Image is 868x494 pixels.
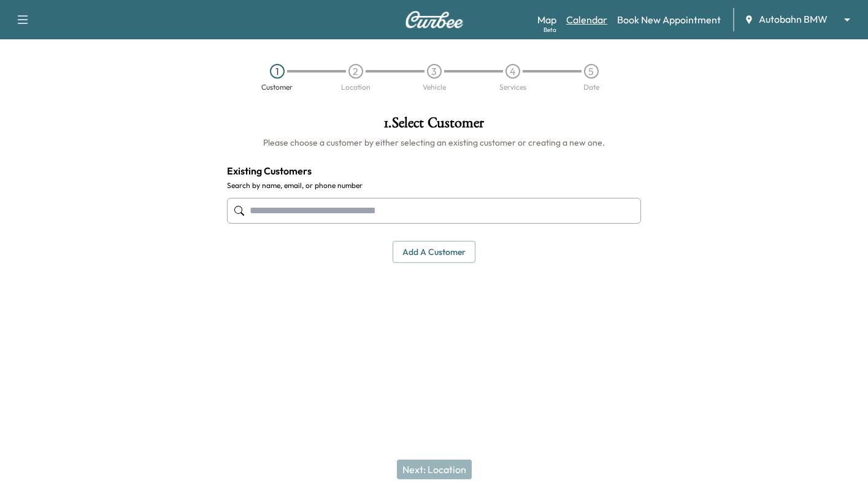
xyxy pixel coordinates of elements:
[348,64,363,79] div: 2
[227,181,642,190] label: Search by name, email, or phone number
[341,84,371,91] div: Location
[261,84,293,91] div: Customer
[270,64,285,79] div: 1
[566,12,607,27] a: Calendar
[393,241,475,264] button: Add a customer
[499,84,526,91] div: Services
[405,11,464,28] img: Curbee Logo
[427,64,442,79] div: 3
[505,64,520,79] div: 4
[227,116,642,136] h1: 1 . Select Customer
[227,136,642,149] h6: Please choose a customer by either selecting an existing customer or creating a new one.
[227,163,642,178] h4: Existing Customers
[759,12,828,26] span: Autobahn BMW
[617,12,721,27] a: Book New Appointment
[423,84,446,91] div: Vehicle
[584,64,599,79] div: 5
[537,12,556,27] a: MapBeta
[583,84,599,91] div: Date
[543,25,556,34] div: Beta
